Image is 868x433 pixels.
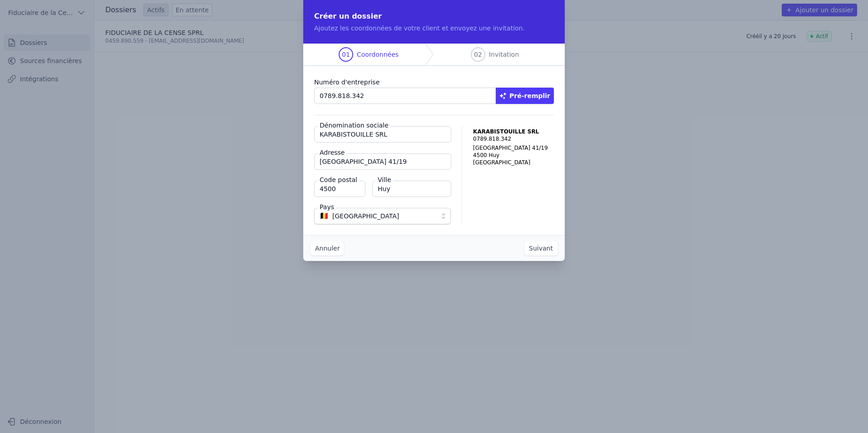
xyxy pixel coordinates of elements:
span: Invitation [489,50,519,59]
button: 🇧🇪 [GEOGRAPHIC_DATA] [314,208,451,224]
h2: Créer un dossier [314,11,554,22]
label: Ville [376,175,393,184]
p: 0789.818.342 [473,135,554,143]
label: Numéro d'entreprise [314,77,554,88]
p: 4500 Huy [473,152,554,159]
label: Adresse [318,148,346,157]
span: 01 [342,50,350,59]
label: Pays [318,202,336,212]
label: Dénomination sociale [318,121,390,130]
button: Annuler [311,241,344,256]
button: Suivant [524,241,557,256]
button: Pré-remplir [496,88,554,104]
p: Ajoutez les coordonnées de votre client et envoyez une invitation. [314,24,554,33]
p: [GEOGRAPHIC_DATA] [473,159,554,166]
span: 02 [474,50,482,59]
p: [GEOGRAPHIC_DATA] 41/19 [473,144,554,152]
label: Code postal [318,175,359,184]
span: 🇧🇪 [320,213,329,219]
nav: Progress [303,44,565,66]
span: Coordonnées [357,50,399,59]
span: [GEOGRAPHIC_DATA] [332,211,399,221]
p: KARABISTOUILLE SRL [473,128,554,135]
